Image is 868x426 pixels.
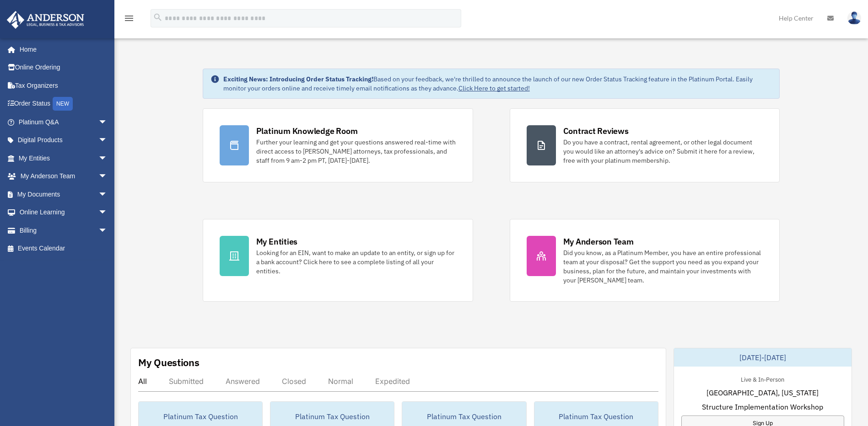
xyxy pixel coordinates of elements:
[256,138,456,165] div: Further your learning and get your questions answered real-time with direct access to [PERSON_NAM...
[6,59,121,77] a: Online Ordering
[223,75,772,93] div: Based on your feedback, we're thrilled to announce the launch of our new Order Status Tracking fe...
[282,377,306,386] div: Closed
[6,185,121,203] a: My Documentsarrow_drop_down
[6,203,121,222] a: Online Learningarrow_drop_down
[98,167,117,186] span: arrow_drop_down
[458,84,530,92] a: Click Here to get started!
[124,13,135,24] i: menu
[6,149,121,167] a: My Entitiesarrow_drop_down
[124,16,135,24] a: menu
[510,108,780,182] a: Contract Reviews Do you have a contract, rental agreement, or other legal document you would like...
[256,248,456,276] div: Looking for an EIN, want to make an update to an entity, or sign up for a bank account? Click her...
[98,113,117,132] span: arrow_drop_down
[6,131,121,149] a: Digital Productsarrow_drop_down
[702,401,823,412] span: Structure Implementation Workshop
[328,377,353,386] div: Normal
[6,95,121,113] a: Order StatusNEW
[706,387,819,398] span: [GEOGRAPHIC_DATA], [US_STATE]
[203,108,473,182] a: Platinum Knowledge Room Further your learning and get your questions answered real-time with dire...
[563,236,634,247] div: My Anderson Team
[6,76,121,95] a: Tax Organizers
[53,97,73,111] div: NEW
[138,377,147,386] div: All
[98,203,117,222] span: arrow_drop_down
[4,11,87,29] img: Anderson Advisors Platinum Portal
[733,374,792,383] div: Live & In-Person
[510,219,780,302] a: My Anderson Team Did you know, as a Platinum Member, you have an entire professional team at your...
[226,377,260,386] div: Answered
[674,348,852,367] div: [DATE]-[DATE]
[375,377,410,386] div: Expedited
[98,185,117,204] span: arrow_drop_down
[138,356,199,369] div: My Questions
[153,12,163,22] i: search
[256,125,358,137] div: Platinum Knowledge Room
[6,167,121,186] a: My Anderson Teamarrow_drop_down
[98,131,117,150] span: arrow_drop_down
[6,113,121,131] a: Platinum Q&Aarrow_drop_down
[6,221,121,240] a: Billingarrow_drop_down
[98,221,117,240] span: arrow_drop_down
[847,11,861,25] img: User Pic
[98,149,117,168] span: arrow_drop_down
[563,125,629,137] div: Contract Reviews
[223,75,373,83] strong: Exciting News: Introducing Order Status Tracking!
[169,377,204,386] div: Submitted
[563,248,763,285] div: Did you know, as a Platinum Member, you have an entire professional team at your disposal? Get th...
[203,219,473,302] a: My Entities Looking for an EIN, want to make an update to an entity, or sign up for a bank accoun...
[6,40,117,59] a: Home
[563,138,763,165] div: Do you have a contract, rental agreement, or other legal document you would like an attorney's ad...
[256,236,297,247] div: My Entities
[6,240,121,258] a: Events Calendar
